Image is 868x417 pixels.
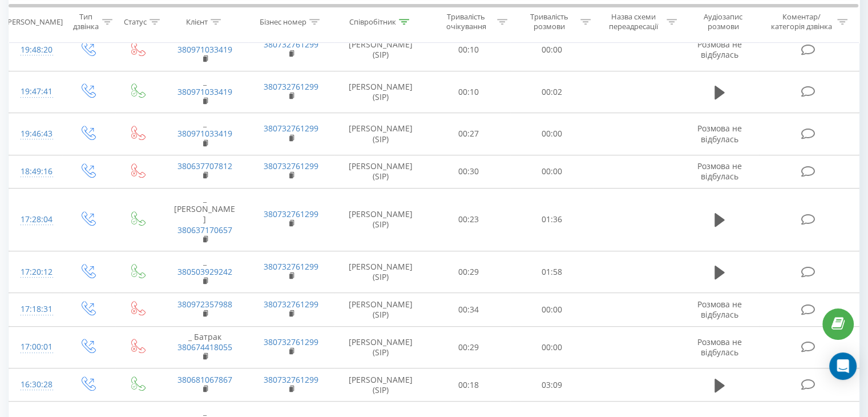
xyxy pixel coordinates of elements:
[697,39,742,60] span: Розмова не відбулась
[334,188,427,251] td: [PERSON_NAME] (SIP)
[21,161,51,183] div: 18:49:16
[177,374,232,385] a: 380681067867
[334,293,427,326] td: [PERSON_NAME] (SIP)
[690,12,757,31] div: Аудіозапис розмови
[21,123,51,145] div: 19:46:43
[520,12,578,31] div: Тривалість розмови
[349,17,396,26] div: Співробітник
[697,123,742,144] span: Розмова не відбулась
[510,71,593,113] td: 00:02
[21,374,51,396] div: 16:30:28
[177,128,232,139] a: 380971033419
[162,251,248,293] td: _
[72,12,99,31] div: Тип дзвінка
[21,336,51,358] div: 17:00:01
[334,71,427,113] td: [PERSON_NAME] (SIP)
[21,81,51,103] div: 19:47:41
[334,29,427,71] td: [PERSON_NAME] (SIP)
[334,113,427,155] td: [PERSON_NAME] (SIP)
[264,336,318,347] a: 380732761299
[697,161,742,182] span: Розмова не відбулась
[438,12,495,31] div: Тривалість очікування
[829,352,857,380] div: Open Intercom Messenger
[124,17,147,26] div: Статус
[697,336,742,358] span: Розмова не відбулась
[21,261,51,283] div: 17:20:12
[427,71,510,113] td: 00:10
[264,123,318,134] a: 380732761299
[334,368,427,402] td: [PERSON_NAME] (SIP)
[427,368,510,402] td: 00:18
[604,12,664,31] div: Назва схеми переадресації
[186,17,208,26] div: Клієнт
[510,29,593,71] td: 00:00
[427,293,510,326] td: 00:34
[510,251,593,293] td: 01:58
[177,44,232,55] a: 380971033419
[21,298,51,320] div: 17:18:31
[264,261,318,272] a: 380732761299
[427,326,510,368] td: 00:29
[177,266,232,277] a: 380503929242
[334,326,427,368] td: [PERSON_NAME] (SIP)
[427,113,510,155] td: 00:27
[264,374,318,385] a: 380732761299
[264,39,318,50] a: 380732761299
[162,71,248,113] td: _
[162,326,248,368] td: _ Батрак
[21,209,51,231] div: 17:28:04
[264,209,318,219] a: 380732761299
[177,86,232,97] a: 380971033419
[177,342,232,352] a: 380674418055
[510,293,593,326] td: 00:00
[21,39,51,61] div: 19:48:20
[768,12,834,31] div: Коментар/категорія дзвінка
[260,17,306,26] div: Бізнес номер
[510,326,593,368] td: 00:00
[427,29,510,71] td: 00:10
[162,29,248,71] td: _
[427,188,510,251] td: 00:23
[697,299,742,320] span: Розмова не відбулась
[510,113,593,155] td: 00:00
[177,161,232,171] a: 380637707812
[510,368,593,402] td: 03:09
[264,81,318,92] a: 380732761299
[177,224,232,235] a: 380637170657
[177,299,232,310] a: 380972357988
[5,17,63,26] div: [PERSON_NAME]
[510,155,593,188] td: 00:00
[334,155,427,188] td: [PERSON_NAME] (SIP)
[427,155,510,188] td: 00:30
[427,251,510,293] td: 00:29
[162,188,248,251] td: _ [PERSON_NAME]
[162,113,248,155] td: _
[264,299,318,310] a: 380732761299
[334,251,427,293] td: [PERSON_NAME] (SIP)
[510,188,593,251] td: 01:36
[264,161,318,171] a: 380732761299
